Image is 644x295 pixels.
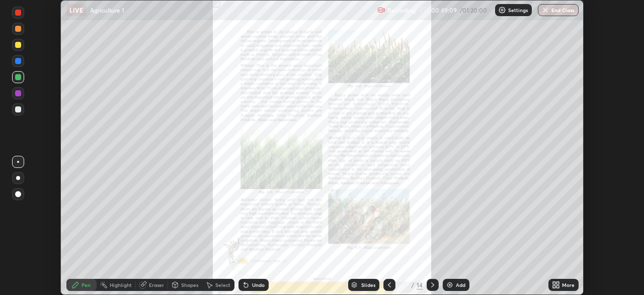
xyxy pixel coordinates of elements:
p: LIVE [69,6,83,14]
img: class-settings-icons [498,6,506,14]
p: Settings [508,8,528,13]
div: 7 [399,282,410,288]
div: Select [215,282,230,287]
div: Slides [361,282,375,287]
img: end-class-cross [541,6,549,14]
img: recording.375f2c34.svg [377,6,385,14]
img: add-slide-button [446,281,454,289]
p: Agriculture 1 [90,6,124,14]
div: Highlight [110,282,132,287]
div: Pen [82,282,91,287]
div: Eraser [149,282,164,287]
div: Add [456,282,465,287]
p: Recording [387,7,416,14]
div: More [562,282,575,287]
div: Shapes [181,282,198,287]
button: End Class [538,4,579,16]
div: 14 [417,280,423,289]
div: Undo [252,282,265,287]
div: / [412,282,415,288]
